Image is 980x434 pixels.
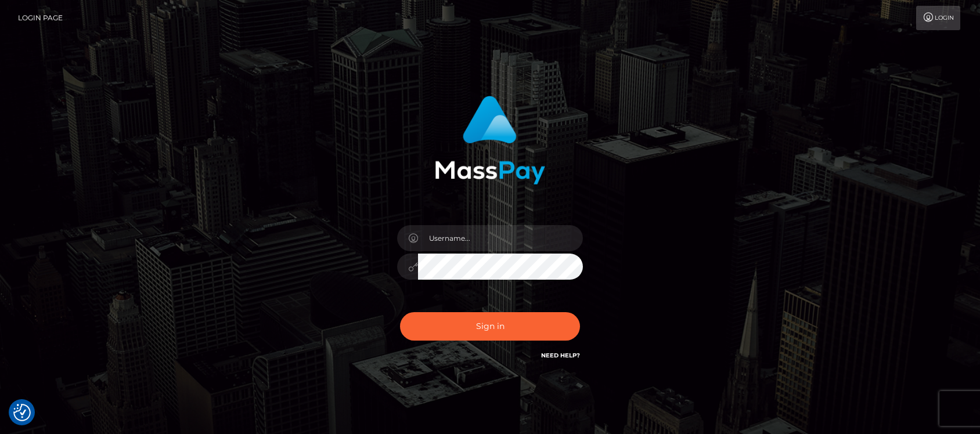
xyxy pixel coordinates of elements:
[13,404,31,421] img: Revisit consent button
[916,6,960,30] a: Login
[435,96,545,185] img: MassPay Login
[400,312,580,341] button: Sign in
[541,352,580,359] a: Need Help?
[18,6,63,30] a: Login Page
[418,225,583,251] input: Username...
[13,404,31,421] button: Consent Preferences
